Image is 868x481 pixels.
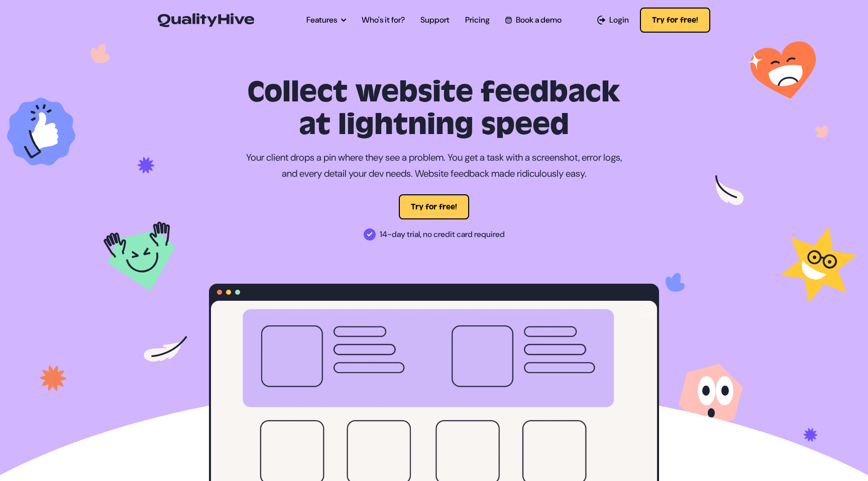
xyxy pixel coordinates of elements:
a: Features [306,14,346,26]
a: Login [597,14,629,26]
h1: Collect website feedback at lightning speed [209,76,659,142]
img: QualityHive - Bug Tracking Tool [158,13,254,27]
a: Pricing [465,14,490,26]
img: Book a QualityHive Demo [505,17,512,23]
a: Support [420,14,450,26]
p: Your client drops a pin where they see a problem. You get a task with a screenshot, error logs, a... [246,150,622,182]
span: 14-day trial, no credit card required [380,226,505,243]
a: Book a demo [505,14,562,26]
button: Try for free! [640,8,710,33]
a: Who's it for? [362,14,405,26]
button: Try for free! [399,194,469,219]
span: Login [609,14,629,26]
img: 14-day trial, no credit card required [364,228,376,240]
